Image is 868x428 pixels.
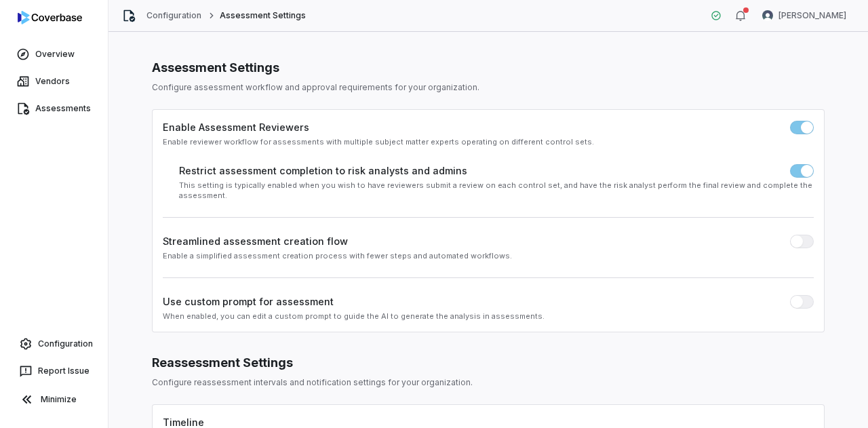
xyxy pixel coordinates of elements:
div: This setting is typically enabled when you wish to have reviewers submit a review on each control... [179,180,814,201]
img: Jesse Nord avatar [762,10,773,21]
div: Enable reviewer workflow for assessments with multiple subject matter experts operating on differ... [163,137,814,147]
div: Enable a simplified assessment creation process with fewer steps and automated workflows. [163,251,814,261]
a: Configuration [146,10,202,21]
button: Report Issue [5,359,102,383]
button: Minimize [5,386,102,413]
a: Vendors [3,69,105,94]
label: Timeline [163,416,204,428]
span: [PERSON_NAME] [778,10,846,21]
button: Jesse Nord avatar[PERSON_NAME] [754,5,854,26]
h1: Assessment Settings [152,59,825,77]
div: Reassessment Settings [152,354,825,372]
a: Overview [3,42,105,66]
div: When enabled, you can edit a custom prompt to guide the AI to generate the analysis in assessments. [163,311,814,322]
a: Configuration [5,332,102,356]
p: Configure assessment workflow and approval requirements for your organization. [152,82,825,93]
img: logo-D7KZi-bG.svg [18,11,82,24]
label: Restrict assessment completion to risk analysts and admins [179,163,467,178]
label: Streamlined assessment creation flow [163,234,348,248]
span: Assessment Settings [220,10,307,21]
label: Use custom prompt for assessment [163,294,334,309]
p: Configure reassessment intervals and notification settings for your organization. [152,377,825,388]
a: Assessments [3,96,105,121]
label: Enable Assessment Reviewers [163,120,309,134]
